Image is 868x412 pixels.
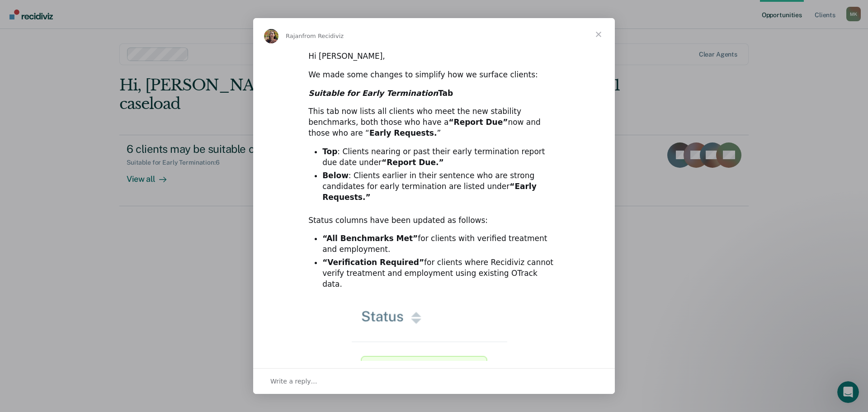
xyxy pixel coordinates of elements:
[286,33,302,39] span: Rajan
[322,147,337,156] b: Top
[322,171,349,180] b: Below
[302,33,344,39] span: from Recidiviz
[582,18,615,51] span: Close
[322,147,560,168] li: : Clients nearing or past their early termination report due date under
[322,182,537,202] b: “Early Requests.”
[308,215,560,226] div: Status columns have been updated as follows:
[322,170,560,203] li: : Clients earlier in their sentence who are strong candidates for early termination are listed under
[369,128,437,137] b: Early Requests.
[382,158,443,167] b: “Report Due.”
[322,233,560,255] li: for clients with verified treatment and employment.
[308,89,438,98] i: Suitable for Early Termination
[308,106,560,138] div: This tab now lists all clients who meet the new stability benchmarks, both those who have a now a...
[308,70,560,81] div: We made some changes to simplify how we surface clients:
[322,258,424,267] b: “Verification Required”
[308,89,453,98] b: Tab
[270,375,317,387] span: Write a reply…
[253,368,615,394] div: Open conversation and reply
[308,51,560,62] div: Hi [PERSON_NAME],
[448,118,508,127] b: “Report Due”
[322,257,560,290] li: for clients where Recidiviz cannot verify treatment and employment using existing OTrack data.
[322,234,418,243] b: “All Benchmarks Met”
[264,29,278,43] img: Profile image for Rajan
